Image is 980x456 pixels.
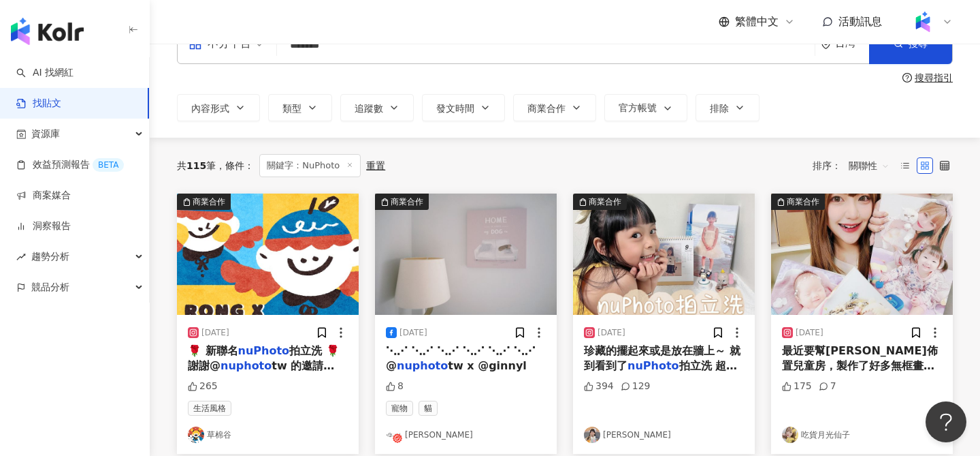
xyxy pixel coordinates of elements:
[186,160,206,171] span: 115
[422,94,505,121] button: 發文時間
[375,194,557,315] img: post-image
[771,194,953,315] button: 商業合作
[31,119,60,149] span: 資源庫
[838,15,882,28] span: 活動訊息
[513,94,596,121] button: 商業合作
[386,427,546,443] a: KOL Avatar[PERSON_NAME]
[386,427,402,443] img: KOL Avatar
[926,401,966,442] iframe: Help Scout Beacon - Open
[216,160,254,171] span: 條件 ：
[16,66,73,80] a: searchAI 找網紅
[193,195,225,209] div: 商業合作
[340,94,414,121] button: 追蹤數
[589,195,621,209] div: 商業合作
[573,194,755,315] img: post-image
[177,194,359,315] button: 商業合作
[177,94,260,121] button: 內容形式
[177,194,359,315] img: post-image
[16,252,26,262] span: rise
[386,344,536,372] span: ⋱⋰ ⋱⋰ ⋱⋰ ⋱⋰ ⋱⋰ ⋱⋰ @
[813,155,897,177] div: 排序：
[238,344,290,357] mark: nuPhoto
[188,380,218,393] div: 265
[584,427,600,443] img: KOL Avatar
[220,359,272,372] mark: nuphoto
[355,103,383,114] span: 追蹤數
[188,344,340,372] span: 拍立洗 🌹 謝謝@
[621,380,651,393] div: 129
[598,327,625,339] div: [DATE]
[771,194,953,315] img: post-image
[397,359,448,372] mark: nuphoto
[619,102,657,113] span: 官方帳號
[16,219,71,233] a: 洞察報告
[584,344,740,372] span: 珍藏的擺起來或是放在牆上～ 就到看到了
[915,72,953,83] div: 搜尋指引
[782,427,942,443] a: KOL Avatar吃貨月光仙子
[191,103,229,114] span: 內容形式
[268,94,332,121] button: 類型
[188,401,231,416] span: 生活風格
[16,97,61,110] a: 找貼文
[386,401,413,416] span: 寵物
[819,380,836,393] div: 7
[796,327,823,339] div: [DATE]
[584,427,744,443] a: KOL Avatar[PERSON_NAME]
[604,94,687,121] button: 官方帳號
[11,18,84,45] img: logo
[584,380,614,393] div: 394
[573,194,755,315] button: 商業合作
[782,344,938,388] span: 最近要幫[PERSON_NAME]佈置兒童房，製作了好多無框畫👧 @
[31,241,69,272] span: 趨勢分析
[910,9,936,35] img: Kolr%20app%20icon%20%281%29.png
[282,103,301,114] span: 類型
[16,189,71,202] a: 商案媒合
[188,427,204,443] img: KOL Avatar
[399,327,427,339] div: [DATE]
[259,154,361,177] span: 關鍵字：NuPhoto
[735,14,779,29] span: 繁體中文
[448,359,527,372] span: tw x @ginnyl
[902,73,912,82] span: question-circle
[710,103,729,114] span: 排除
[419,401,438,416] span: 貓
[527,103,566,114] span: 商業合作
[782,380,812,393] div: 175
[386,380,404,393] div: 8
[391,195,423,209] div: 商業合作
[188,427,348,443] a: KOL Avatar草棉谷
[366,160,385,171] div: 重置
[201,327,229,339] div: [DATE]
[188,344,238,357] span: 🌹 新聯名
[787,195,819,209] div: 商業合作
[16,158,124,172] a: 效益預測報告BETA
[696,94,759,121] button: 排除
[849,155,889,177] span: 關聯性
[177,160,216,171] div: 共 筆
[782,427,798,443] img: KOL Avatar
[436,103,474,114] span: 發文時間
[627,359,679,372] mark: nuPhoto
[31,272,69,303] span: 競品分析
[375,194,557,315] button: 商業合作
